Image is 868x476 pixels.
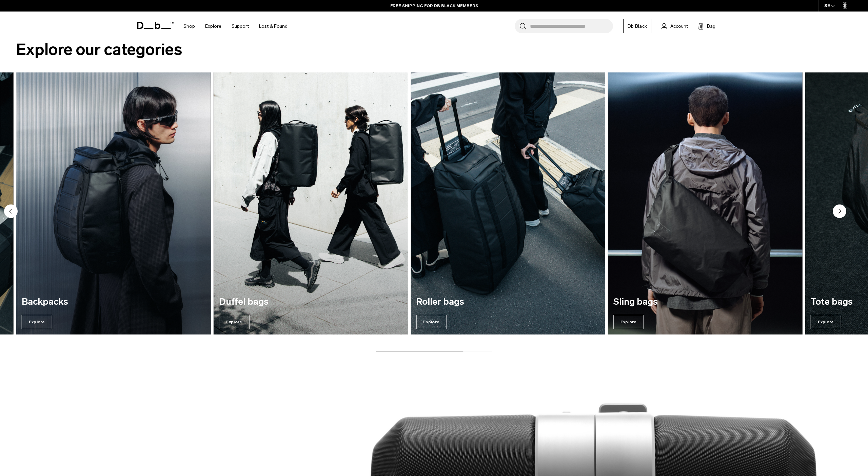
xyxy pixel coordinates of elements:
[16,72,211,334] div: 3 / 7
[232,14,249,38] a: Support
[16,38,852,62] h2: Explore our categories
[205,14,221,38] a: Explore
[219,297,403,307] h3: Duffel bags
[183,14,195,38] a: Shop
[623,19,651,33] a: Db Black
[833,204,846,219] button: Next slide
[214,72,408,334] div: 4 / 7
[698,22,715,30] button: Bag
[259,14,288,38] a: Lost & Found
[416,297,600,307] h3: Roller bags
[411,72,605,334] div: 5 / 7
[16,72,211,334] a: Backpacks Explore
[608,72,803,334] div: 6 / 7
[219,315,250,329] span: Explore
[390,3,478,9] a: FREE SHIPPING FOR DB BLACK MEMBERS
[613,297,797,307] h3: Sling bags
[22,315,52,329] span: Explore
[22,297,205,307] h3: Backpacks
[178,12,293,41] nav: Main Navigation
[411,72,605,334] a: Roller bags Explore
[662,22,688,30] a: Account
[613,315,644,329] span: Explore
[4,204,18,219] button: Previous slide
[416,315,447,329] span: Explore
[608,72,803,334] a: Sling bags Explore
[670,23,688,30] span: Account
[214,72,408,334] a: Duffel bags Explore
[707,23,715,30] span: Bag
[811,315,841,329] span: Explore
